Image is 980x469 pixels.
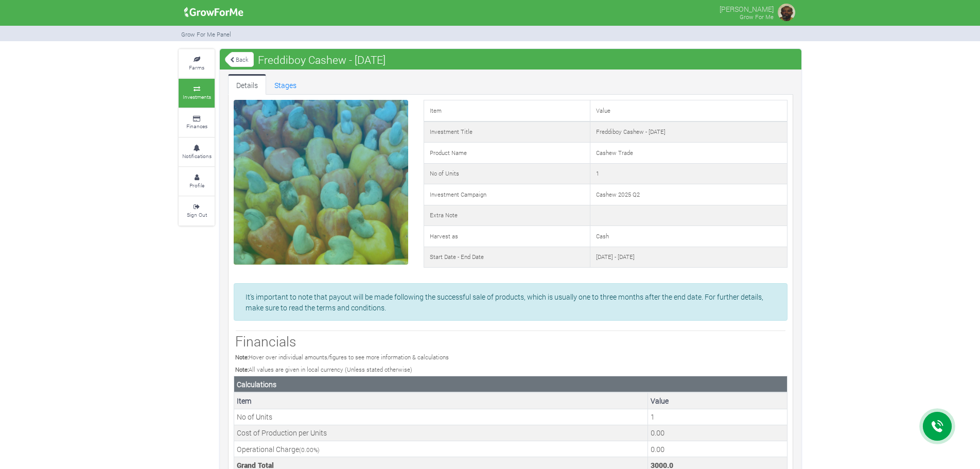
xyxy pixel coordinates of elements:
[424,121,590,143] td: Investment Title
[740,13,774,21] small: Grow For Me
[648,425,787,441] td: This is the cost of a Units
[235,353,249,361] b: Note:
[234,376,787,393] th: Calculations
[424,247,590,268] td: Start Date - End Date
[179,138,215,166] a: Notifications
[590,100,787,121] td: Value
[424,226,590,247] td: Harvest as
[776,2,797,23] img: growforme image
[189,64,204,71] small: Farms
[225,51,254,68] a: Back
[187,211,207,218] small: Sign Out
[181,30,231,38] small: Grow For Me Panel
[255,49,388,70] span: Freddiboy Cashew - [DATE]
[590,184,787,205] td: Cashew 2025 Q2
[179,109,215,137] a: Finances
[235,366,249,373] b: Note:
[246,291,776,313] p: It's important to note that payout will be made following the successful sale of products, which ...
[235,333,786,350] h3: Financials
[590,143,787,164] td: Cashew Trade
[424,100,590,121] td: Item
[266,74,305,95] a: Stages
[228,74,266,95] a: Details
[189,182,204,189] small: Profile
[179,167,215,196] a: Profile
[186,123,207,130] small: Finances
[424,143,590,164] td: Product Name
[179,49,215,78] a: Farms
[299,446,320,454] small: ( %)
[590,247,787,268] td: [DATE] - [DATE]
[424,184,590,205] td: Investment Campaign
[720,2,774,14] p: [PERSON_NAME]
[648,409,787,425] td: This is the number of Units
[181,2,247,23] img: growforme image
[237,396,252,406] b: Item
[234,425,648,441] td: Cost of Production per Units
[183,93,211,100] small: Investments
[590,226,787,247] td: Cash
[179,79,215,107] a: Investments
[424,163,590,184] td: No of Units
[590,163,787,184] td: 1
[234,441,648,457] td: Operational Charge
[182,152,212,160] small: Notifications
[179,197,215,225] a: Sign Out
[590,121,787,143] td: Freddiboy Cashew - [DATE]
[301,446,313,454] span: 0.00
[651,396,669,406] b: Value
[424,205,590,226] td: Extra Note
[234,409,648,425] td: No of Units
[235,353,449,361] small: Hover over individual amounts/figures to see more information & calculations
[648,441,787,457] td: This is the operational charge by Grow For Me
[235,366,412,373] small: All values are given in local currency (Unless stated otherwise)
